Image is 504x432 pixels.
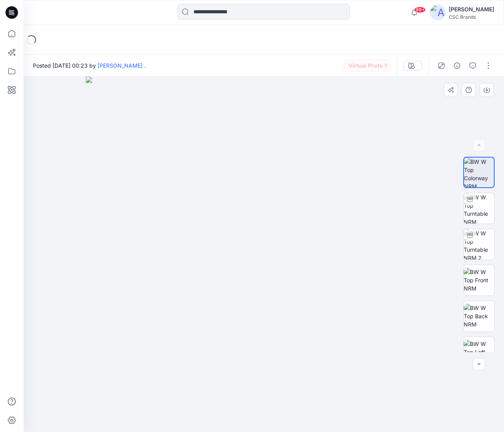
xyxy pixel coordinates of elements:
img: BW W Top Colorway NRM [464,158,494,187]
img: BW W Top Turntable NRM [464,193,494,224]
div: CSC Brands [449,14,494,20]
span: Posted [DATE] 00:23 by [33,61,146,70]
img: BW W Top Turntable NRM 2 [464,229,494,260]
img: eyJhbGciOiJIUzI1NiIsImtpZCI6IjAiLCJzbHQiOiJzZXMiLCJ0eXAiOiJKV1QifQ.eyJkYXRhIjp7InR5cGUiOiJzdG9yYW... [86,77,442,432]
button: Details [451,59,463,72]
img: avatar [430,5,446,20]
img: BW W Top Back NRM [464,304,494,328]
span: 99+ [414,7,426,13]
div: [PERSON_NAME] [449,5,494,14]
img: BW W Top Front NRM [464,268,494,292]
a: [PERSON_NAME] . [98,62,146,69]
img: BW W Top Left NRM [464,340,494,364]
